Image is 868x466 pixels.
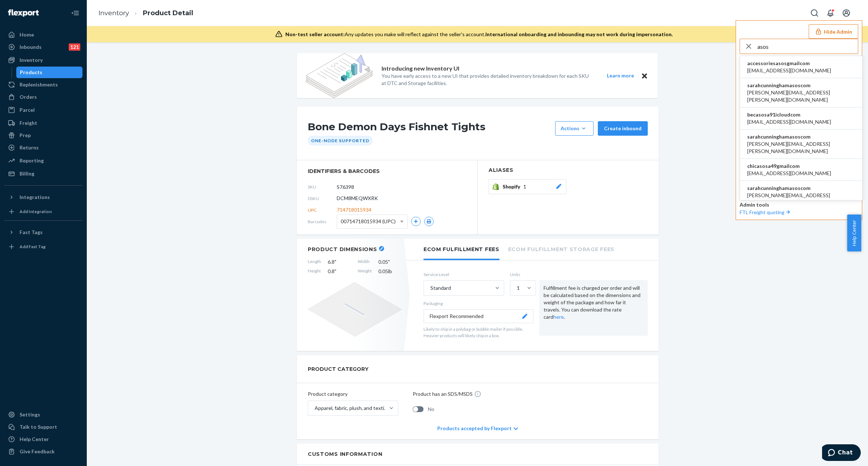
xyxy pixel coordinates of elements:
span: [PERSON_NAME][EMAIL_ADDRESS][PERSON_NAME][DOMAIN_NAME] [747,89,855,103]
div: Freight [20,119,37,127]
p: Packaging [424,300,533,306]
a: FTL Freight quoting [740,209,792,215]
a: Billing [4,168,82,179]
span: Height [308,268,321,275]
a: Parcel [4,104,82,116]
img: new-reports-banner-icon.82668bd98b6a51aee86340f2a7b77ae3.png [306,53,373,98]
a: Settings [4,409,82,420]
div: Fast Tags [20,229,43,236]
div: Apparel, fabric, plush, and textiles [315,404,388,412]
span: sarahcunninghamasoscom [747,82,855,89]
span: Length [308,258,321,266]
a: Returns [4,142,82,153]
a: Orders [4,91,82,103]
span: " [335,259,336,265]
span: International onboarding and inbounding may not work during impersonation. [485,31,673,37]
div: Settings [20,411,40,418]
span: 0.05 lb [378,268,402,275]
button: Close Navigation [68,6,82,20]
div: Give Feedback [20,448,55,455]
div: Home [20,31,34,38]
div: Integrations [20,194,50,201]
li: Ecom Fulfillment Storage Fees [508,239,614,259]
a: Add Fast Tag [4,241,82,253]
span: 0.05 [378,258,402,266]
span: UPC [308,207,337,213]
button: Open Search Box [807,6,822,20]
img: Flexport logo [8,9,39,17]
button: Talk to Support [4,421,82,433]
span: Shopify [503,183,523,190]
a: Help Center [4,433,82,445]
button: Close [640,71,649,80]
p: Product has an SDS/MSDS [413,390,473,398]
button: Give Feedback [4,446,82,457]
span: sarahcunninghamasoscom [747,185,855,192]
iframe: Opens a widget where you can chat to one of our agents [822,444,861,462]
p: Product category [308,390,398,398]
div: 121 [69,43,80,51]
a: Home [4,29,82,41]
div: Parcel [20,106,35,114]
a: Inventory [98,9,129,17]
div: Add Integration [20,208,52,215]
li: Ecom Fulfillment Fees [424,239,499,260]
h2: PRODUCT CATEGORY [308,363,369,376]
button: Open notifications [823,6,838,20]
button: Learn more [602,71,638,80]
div: One-Node Supported [308,136,373,145]
span: becasosa91icloudcom [747,111,831,118]
button: Fast Tags [4,226,82,238]
div: Billing [20,170,34,177]
a: Inbounds121 [4,41,82,53]
span: accessoriesasosgmailcom [747,60,831,67]
div: Products [20,69,42,76]
button: Flexport Recommended [424,309,533,323]
span: [EMAIL_ADDRESS][DOMAIN_NAME] [747,118,831,126]
div: Products accepted by Flexport [437,418,518,439]
span: " [388,259,390,265]
span: 714718015934 [337,206,371,213]
div: Actions [561,125,588,132]
h2: Product Dimensions [308,246,377,253]
div: Returns [20,144,39,151]
span: [EMAIL_ADDRESS][DOMAIN_NAME] [747,170,831,177]
a: Add Integration [4,206,82,217]
input: 1 [516,284,517,292]
button: Help Center [847,215,861,251]
p: Likely to ship in a polybag or bubble mailer if possible. Heavier products will likely ship in a ... [424,326,533,338]
span: 00714718015934 (UPC) [341,215,396,228]
span: Barcodes [308,219,337,225]
button: Shopify1 [489,179,566,194]
button: Actions [555,121,593,136]
button: Create inbound [598,121,648,136]
a: Inventory [4,54,82,66]
input: Standard [430,284,430,292]
div: Inventory [20,56,43,64]
button: Open account menu [839,6,854,20]
span: SKU [308,184,337,190]
span: 1 [523,183,526,190]
label: Units [510,271,533,278]
div: Reporting [20,157,44,164]
h1: Bone Demon Days Fishnet Tights [308,121,552,136]
p: You have early access to a new UI that provides detailed inventory breakdown for each SKU at DTC ... [382,72,593,87]
span: " [335,268,336,274]
button: Integrations [4,191,82,203]
a: Reporting [4,155,82,166]
a: Product Detail [143,9,193,17]
h2: Aliases [489,168,648,173]
span: DCM8MEQWXRK [337,195,378,202]
div: 1 [517,284,520,292]
a: Freight [4,117,82,129]
h2: Customs Information [308,451,648,457]
span: Weight [358,268,372,275]
a: Replenishments [4,79,82,90]
div: Add Fast Tag [20,243,46,250]
p: Admin tools [740,201,858,208]
ol: breadcrumbs [93,3,199,24]
span: 6.8 [328,258,351,266]
span: identifiers & barcodes [308,168,467,175]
